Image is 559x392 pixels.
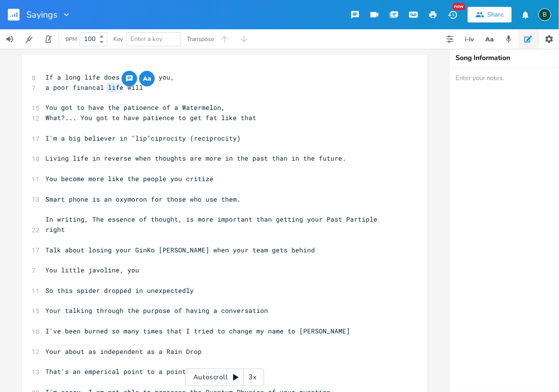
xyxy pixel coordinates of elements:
span: I'm a big believer in "lip"ciprocity (reciprocity) [45,134,241,143]
span: If a long life does not kill you, [45,73,174,82]
span: That's an emperical point to a pointless question [45,367,237,376]
span: I've been burned so many times that I tried to change my name to [PERSON_NAME] [45,327,350,335]
span: So this spider dropped in unexpectedly [45,286,194,295]
span: a poor financal life will [45,83,143,92]
div: Transpose [187,36,214,42]
div: 3x [244,369,262,386]
span: Your about as independent as a Rain Drop [45,347,202,356]
div: BPM [65,37,77,42]
span: Living life in reverse when thoughts are more in the past than in the future. [45,154,346,163]
span: You little javoline, you [45,266,139,274]
div: BruCe [538,8,551,21]
span: Talk about losing your GinKo [PERSON_NAME] when your team gets behind [45,246,315,254]
span: Your talking through the purpose of having a conversation [45,306,268,315]
button: Share [468,7,512,22]
span: In writing, The essence of thought, is more important than getting your Past Partiple right [45,215,381,234]
div: Share [487,10,504,19]
span: Smart phone is an oxymoron for those who use them. [45,195,241,204]
button: B [538,3,551,26]
span: What?... You got to have patience to get fat like that [45,113,256,122]
span: Enter a key [130,35,163,43]
button: New [443,6,462,23]
div: New [453,3,465,10]
span: Sayings [26,10,58,19]
span: You got to have the patioence of a Watermelon, [45,103,225,112]
span: You become more like the people you critize [45,174,213,183]
div: Autoscroll [185,369,264,386]
div: Key [113,36,123,42]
